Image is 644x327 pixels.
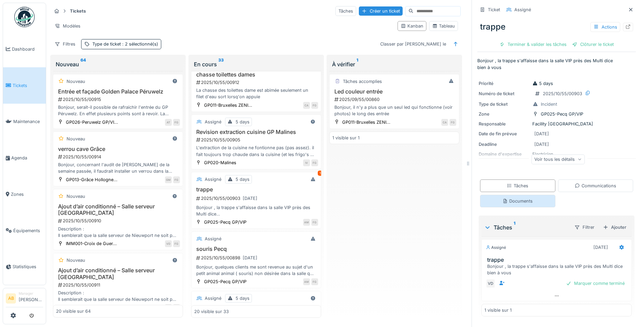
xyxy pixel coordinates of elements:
[67,78,85,85] div: Nouveau
[479,111,530,117] div: Zone
[66,119,118,125] div: GP026-Peruwelz GP/VI...
[531,154,585,164] div: Voir tous les détails
[165,176,172,183] div: GM
[56,146,180,152] h3: verrou cave Grâce
[56,60,180,68] div: Nouveau
[56,267,180,280] h3: Ajout d’air conditionné – Salle serveur [GEOGRAPHIC_DATA]
[335,6,356,16] div: Tâches
[303,159,310,166] div: IV
[311,102,318,109] div: FG
[487,257,629,263] h3: trappe
[6,291,43,307] a: AB Manager[PERSON_NAME]
[303,219,310,226] div: AM
[165,304,172,311] div: VD
[479,131,530,137] div: Date de fin prévue
[56,308,91,315] div: 20 visible sur 64
[194,60,318,68] div: En cours
[57,282,180,288] div: 2025/10/55/00911
[173,240,180,247] div: FG
[543,90,582,97] div: 2025/10/55/00903
[488,6,500,13] div: Ticket
[67,136,85,142] div: Nouveau
[303,102,310,109] div: CA
[342,119,390,125] div: GP011-Bruxelles ZENI...
[532,80,553,87] div: 5 days
[56,203,180,216] h3: Ajout d’air conditionné – Salle serveur [GEOGRAPHIC_DATA]
[12,46,43,52] span: Dashboard
[3,212,46,249] a: Équipements
[66,176,117,183] div: GP013-Grâce Hollogne...
[19,291,43,296] div: Manager
[486,245,506,251] div: Assigné
[204,278,246,285] div: GP025-Pecq GP/VIP
[507,183,528,189] div: Tâches
[569,40,617,49] div: Clôturer le ticket
[56,226,180,239] div: Description : Il semblerait que la salle serveur de Nieuwport ne soit pas équipée d’air condition...
[502,198,533,204] div: Documents
[66,240,117,247] div: IMM001-Croix de Guer...
[56,88,180,95] h3: Entrée et façade Golden Palace Péruwelz
[479,141,530,148] div: Deadline
[205,295,221,302] div: Assigné
[80,60,86,68] sup: 64
[121,41,158,47] span: : 2 sélectionné(s)
[332,135,360,141] div: 1 visible sur 1
[165,119,172,126] div: AT
[196,79,318,86] div: 2025/10/55/00912
[204,102,252,108] div: GP011-Bruxelles ZENI...
[205,119,221,125] div: Assigné
[3,67,46,104] a: Tickets
[3,249,46,285] a: Statistiques
[449,119,456,126] div: FG
[3,176,46,212] a: Zones
[311,159,318,166] div: FG
[194,87,318,100] div: La chasse des toilettes dame est abimée seulement un filet d'eau sort lorsq'on appuie
[13,227,43,234] span: Équipements
[236,176,250,183] div: 5 days
[13,118,43,125] span: Maintenance
[359,6,403,16] div: Créer un ticket
[590,22,620,32] div: Actions
[479,90,530,97] div: Numéro de ticket
[57,154,180,160] div: 2025/10/55/00914
[432,23,455,29] div: Tableau
[194,144,318,157] div: L'extraction de la cuisine ne fontionne pas (pas assez). il fait toujours trop chaude dans la cui...
[14,7,35,27] img: Badge_color-CXgf-gQk.svg
[67,8,89,14] strong: Tickets
[92,41,158,47] div: Type de ticket
[479,121,634,127] div: Facility [GEOGRAPHIC_DATA]
[487,263,629,276] div: Bonjour , la trappe s'affaisse dans la salle VIP près des Multi dice bien à vous
[303,278,310,285] div: AM
[484,223,569,231] div: Tâches
[3,140,46,176] a: Agenda
[479,121,530,127] div: Responsable
[56,104,180,117] div: Bonjour, serait-il possible de rafraichir l'entrée du GP Péruwelz. En effet plusieurs points sont...
[13,263,43,270] span: Statistiques
[541,111,583,117] div: GP025-Pecq GP/VIP
[194,264,318,277] div: Bonjour, quelques clients me sont revenue au sujet d'un petit animal animal ( souris) non désirée...
[196,137,318,143] div: 2025/10/55/00905
[563,279,627,288] div: Marquer comme terminé
[311,278,318,285] div: FG
[173,176,180,183] div: FG
[479,101,530,107] div: Type de ticket
[243,255,257,261] div: [DATE]
[205,176,221,183] div: Assigné
[67,193,85,200] div: Nouveau
[196,194,318,203] div: 2025/10/55/00903
[356,60,358,68] sup: 1
[57,96,180,103] div: 2025/10/55/00915
[52,21,84,31] div: Modèles
[11,191,43,197] span: Zones
[343,78,382,85] div: Tâches accomplies
[67,257,85,263] div: Nouveau
[497,40,569,49] div: Terminer & valider les tâches
[600,223,629,232] div: Ajouter
[218,60,224,68] sup: 33
[56,161,180,174] div: Bonjour, concernant l'audit de [PERSON_NAME] de la semaine passée, il faudrait installer un verro...
[571,222,597,232] div: Filtrer
[334,96,456,103] div: 2025/09/55/00860
[3,31,46,67] a: Dashboard
[243,195,257,202] div: [DATE]
[13,82,43,89] span: Tickets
